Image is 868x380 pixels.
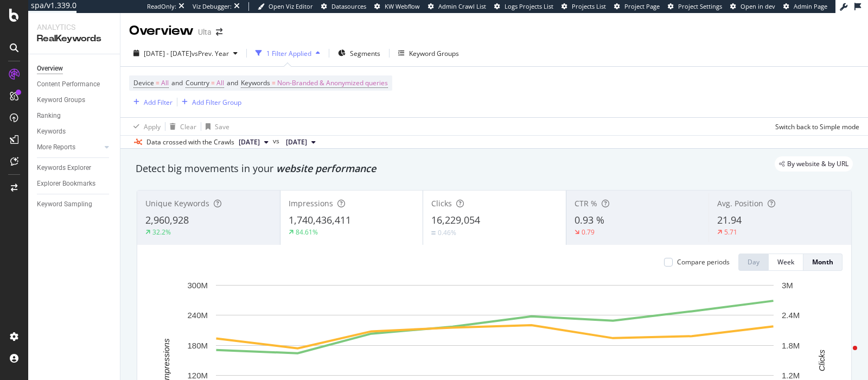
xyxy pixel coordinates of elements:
span: Clicks [431,198,452,208]
div: Keyword Sampling [37,199,92,210]
span: Projects List [572,2,606,10]
span: 21.94 [717,213,742,226]
span: All [161,75,169,91]
div: 32.2% [152,227,171,237]
div: Overview [37,63,63,74]
div: Ulta [198,27,212,37]
button: Keyword Groups [394,45,463,62]
span: and [227,78,238,87]
span: = [211,78,215,87]
a: Keyword Sampling [37,199,112,210]
a: Datasources [321,2,366,11]
text: 2.4M [782,311,800,320]
div: arrow-right-arrow-left [216,28,222,36]
span: Logs Projects List [505,2,553,10]
div: Switch back to Simple mode [775,122,859,131]
div: Week [777,257,794,267]
div: 5.71 [724,227,737,237]
span: vs Prev. Year [192,49,229,58]
button: Segments [334,45,385,62]
span: = [272,78,276,87]
div: Keywords Explorer [37,162,91,174]
span: Keywords [241,78,270,87]
span: Project Page [624,2,660,10]
button: [DATE] [234,136,273,149]
div: Viz Debugger: [193,2,232,11]
button: Apply [129,118,161,135]
text: 1.8M [782,341,800,350]
div: legacy label [775,156,853,172]
span: Segments [350,49,380,58]
span: 2024 Aug. 26th [286,137,307,147]
span: 16,229,054 [431,213,480,226]
span: Admin Crawl List [438,2,486,10]
div: 0.79 [582,227,595,237]
span: Impressions [289,198,333,208]
a: Projects List [561,2,606,11]
a: Admin Page [783,2,827,11]
div: More Reports [37,142,75,153]
iframe: Intercom live chat [831,343,857,369]
button: Month [803,254,843,271]
span: All [216,75,224,91]
div: Save [215,122,229,131]
span: Non-Branded & Anonymized queries [277,75,388,91]
span: KW Webflow [385,2,420,10]
a: Keyword Groups [37,94,112,106]
text: 120M [187,371,208,380]
div: Keyword Groups [37,94,85,106]
span: Datasources [331,2,366,10]
a: Content Performance [37,79,112,90]
span: Unique Keywords [145,198,209,208]
div: Add Filter [144,98,173,107]
span: and [171,78,183,87]
span: Admin Page [794,2,827,10]
text: 180M [187,341,208,350]
button: [DATE] - [DATE]vsPrev. Year [129,45,242,62]
a: Open Viz Editor [258,2,313,11]
span: 2025 Aug. 27th [239,137,260,147]
button: Day [738,254,769,271]
div: Explorer Bookmarks [37,178,95,189]
div: RealKeywords [37,33,111,45]
a: Ranking [37,110,112,122]
span: [DATE] - [DATE] [144,49,192,58]
div: ReadOnly: [147,2,176,11]
button: Week [769,254,803,271]
a: Project Settings [668,2,722,11]
div: Compare periods [677,257,730,267]
span: = [156,78,159,87]
text: 1.2M [782,371,800,380]
div: Add Filter Group [192,98,241,107]
div: Keywords [37,126,66,137]
button: Add Filter [129,96,173,109]
text: 300M [187,281,208,290]
a: Explorer Bookmarks [37,178,112,189]
span: Open Viz Editor [269,2,313,10]
div: Day [748,257,759,267]
div: Ranking [37,110,61,122]
span: 1,740,436,411 [289,213,351,226]
div: 0.46% [438,228,456,237]
a: Project Page [614,2,660,11]
div: Content Performance [37,79,100,90]
a: Keywords [37,126,112,137]
button: Clear [165,118,196,135]
button: [DATE] [282,136,320,149]
div: Overview [129,22,194,40]
div: Month [812,257,833,267]
a: Open in dev [730,2,775,11]
div: Keyword Groups [409,49,459,58]
a: Overview [37,63,112,74]
button: Save [201,118,229,135]
span: By website & by URL [787,161,848,167]
button: Switch back to Simple mode [771,118,859,135]
div: Data crossed with the Crawls [146,137,234,147]
a: More Reports [37,142,101,153]
text: 240M [187,311,208,320]
div: Analytics [37,22,111,33]
a: Logs Projects List [494,2,553,11]
span: Country [186,78,209,87]
img: Equal [431,231,436,235]
div: Apply [144,122,161,131]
